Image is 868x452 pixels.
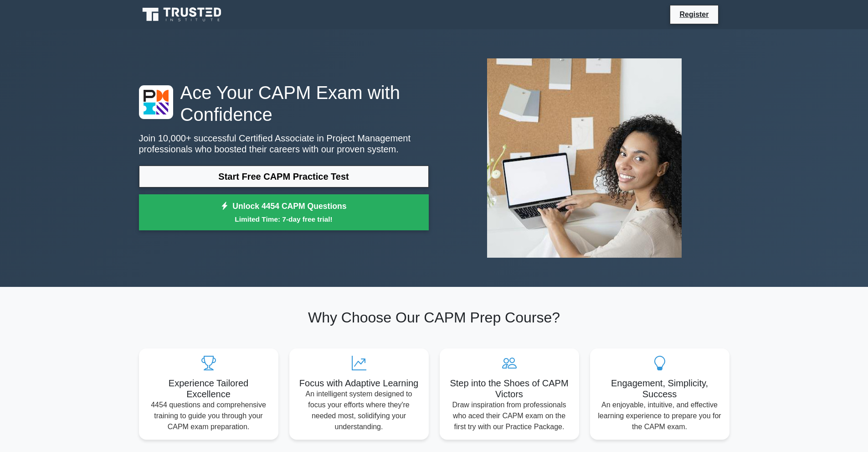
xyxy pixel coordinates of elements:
p: An intelligent system designed to focus your efforts where they're needed most, solidifying your ... [297,389,421,432]
h5: Experience Tailored Excellence [146,378,271,400]
a: Start Free CAPM Practice Test [139,166,429,187]
h5: Step into the Shoes of CAPM Victors [447,378,572,400]
h5: Focus with Adaptive Learning [297,378,421,389]
h1: Ace Your CAPM Exam with Confidence [139,82,429,125]
p: An enjoyable, intuitive, and effective learning experience to prepare you for the CAPM exam. [597,400,722,432]
a: Register [674,9,714,20]
small: Limited Time: 7-day free trial! [150,214,417,224]
p: Join 10,000+ successful Certified Associate in Project Management professionals who boosted their... [139,133,429,155]
h5: Engagement, Simplicity, Success [597,378,722,400]
h2: Why Choose Our CAPM Prep Course? [139,309,729,326]
p: Draw inspiration from professionals who aced their CAPM exam on the first try with our Practice P... [447,400,572,432]
p: 4454 questions and comprehensive training to guide you through your CAPM exam preparation. [146,400,271,432]
a: Unlock 4454 CAPM QuestionsLimited Time: 7-day free trial! [139,194,429,231]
